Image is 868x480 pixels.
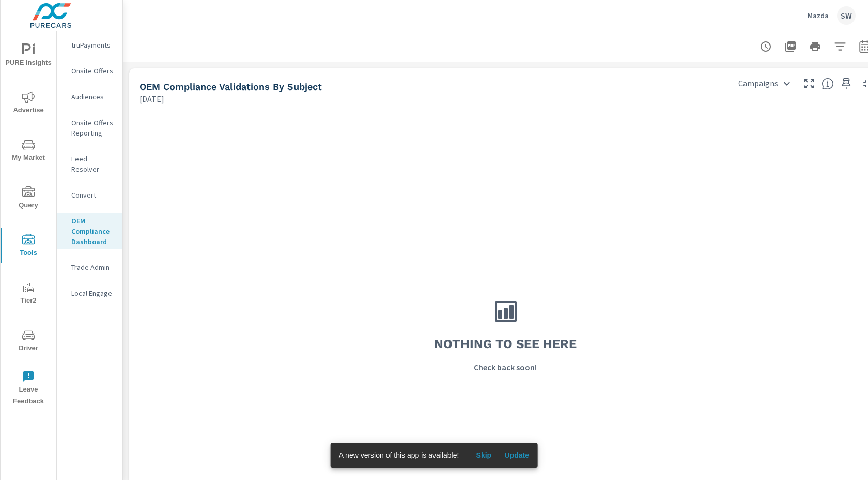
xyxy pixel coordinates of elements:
[71,288,114,298] p: Local Engage
[57,151,122,177] div: Feed Resolver
[71,92,114,102] p: Audiences
[1,31,56,412] div: nav menu
[471,451,496,460] span: Skip
[57,63,122,79] div: Onsite Offers
[4,43,53,69] span: PURE Insights
[71,216,114,247] p: OEM Compliance Dashboard
[57,286,122,301] div: Local Engage
[57,89,122,104] div: Audiences
[71,262,114,273] p: Trade Admin
[808,11,829,20] p: Mazda
[4,370,53,408] span: Leave Feedback
[57,37,122,53] div: truPayments
[57,187,122,203] div: Convert
[71,117,114,138] p: Onsite Offers Reporting
[500,447,533,463] button: Update
[71,40,114,50] p: truPayments
[71,190,114,200] p: Convert
[57,260,122,275] div: Trade Admin
[822,78,834,90] span: This is a summary of OEM Compliance Validations by subject. Use the dropdown in the top right cor...
[780,36,801,57] button: "Export Report to PDF"
[805,36,826,57] button: Print Report
[4,91,53,116] span: Advertise
[339,451,459,459] span: A new version of this app is available!
[504,451,529,460] span: Update
[4,281,53,307] span: Tier2
[474,361,537,373] p: Check back soon!
[4,234,53,259] span: Tools
[801,76,817,92] button: Make Fullscreen
[57,115,122,141] div: Onsite Offers Reporting
[71,66,114,76] p: Onsite Offers
[4,329,53,354] span: Driver
[139,81,322,92] h5: OEM Compliance Validations by Subject
[732,74,797,93] div: Campaigns
[139,93,164,105] p: [DATE]
[467,447,500,463] button: Skip
[4,186,53,212] span: Query
[57,213,122,249] div: OEM Compliance Dashboard
[837,6,856,25] div: SW
[4,139,53,164] span: My Market
[838,76,855,92] span: Save this to your personalized report
[71,154,114,174] p: Feed Resolver
[434,335,577,353] h3: Nothing to see here
[830,36,850,57] button: Apply Filters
